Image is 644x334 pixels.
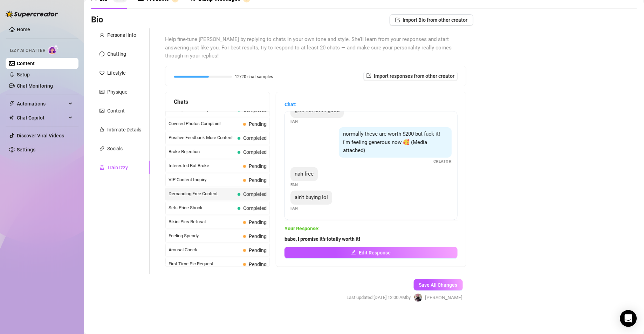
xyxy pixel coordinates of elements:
[290,118,298,124] span: Fan
[403,17,468,23] span: Import Bio from other creator
[243,135,267,141] span: Completed
[249,121,267,127] span: Pending
[249,261,267,267] span: Pending
[243,149,267,155] span: Completed
[100,108,104,113] span: picture
[235,75,273,79] span: 12/20 chat samples
[414,294,422,302] img: Britney Black
[290,182,298,188] span: Fan
[347,294,411,301] span: Last updated: [DATE] 12:00 AM by
[107,145,123,152] div: Socials
[285,236,360,242] strong: babe, I promise it’s totally worth it!
[249,247,267,253] span: Pending
[107,31,136,39] div: Personal Info
[351,250,356,255] span: edit
[343,131,440,154] span: normally these are worth $200 but fuck it! i'm feeling generous now 🥰 (Media attached)
[285,226,320,231] strong: Your Response:
[419,282,458,288] span: Save All Changes
[6,11,58,18] img: logo-BBDzfeDw.svg
[285,102,296,107] strong: Chat:
[425,294,463,301] span: [PERSON_NAME]
[100,33,104,38] span: user
[107,164,128,171] div: Train Izzy
[243,205,267,211] span: Completed
[174,97,188,106] span: Chats
[9,115,14,120] img: Chat Copilot
[17,61,35,66] a: Content
[169,218,240,225] span: Bikini Pics Refusal
[100,52,104,56] span: message
[169,134,235,141] span: Positive Feedback More Content
[169,204,235,211] span: Sets Price Shock
[169,190,235,197] span: Demanding Free Content
[17,112,67,123] span: Chat Copilot
[17,27,30,32] a: Home
[169,162,240,169] span: Interested But Broke
[359,250,391,255] span: Edit Response
[243,191,267,197] span: Completed
[107,88,127,96] div: Physique
[17,83,53,89] a: Chat Monitoring
[169,120,240,127] span: Covered Photos Complaint
[107,126,141,134] div: Intimate Details
[374,73,455,79] span: Import responses from other creator
[390,14,473,26] button: Import Bio from other creator
[169,148,235,155] span: Broke Rejection
[295,194,328,200] span: ain't buying lol
[249,219,267,225] span: Pending
[165,35,466,60] span: Help fine-tune [PERSON_NAME] by replying to chats in your own tone and style. She’ll learn from y...
[107,50,126,58] div: Chatting
[100,146,104,151] span: link
[100,70,104,75] span: heart
[107,69,125,77] div: Lifestyle
[9,101,15,107] span: thunderbolt
[366,73,371,78] span: import
[243,107,267,113] span: Completed
[169,246,240,253] span: Arousal Check
[414,279,463,291] button: Save All Changes
[100,89,104,94] span: idcard
[395,18,400,22] span: import
[364,72,458,80] button: Import responses from other creator
[433,158,452,164] span: Creator
[169,260,240,267] span: First Time Pic Request
[169,232,240,239] span: Feeling Spendy
[48,45,59,55] img: AI Chatter
[107,107,125,115] div: Content
[285,247,458,258] button: Edit Response
[17,72,30,77] a: Setup
[100,165,104,170] span: experiment
[290,205,298,211] span: Fan
[295,171,314,177] span: nah free
[620,310,637,327] div: Open Intercom Messenger
[249,233,267,239] span: Pending
[100,127,104,132] span: fire
[91,14,103,26] h3: Bio
[169,176,240,183] span: VIP Content Inquiry
[17,147,35,152] a: Settings
[249,177,267,183] span: Pending
[17,98,67,109] span: Automations
[10,47,45,54] span: Izzy AI Chatter
[249,163,267,169] span: Pending
[17,133,64,138] a: Discover Viral Videos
